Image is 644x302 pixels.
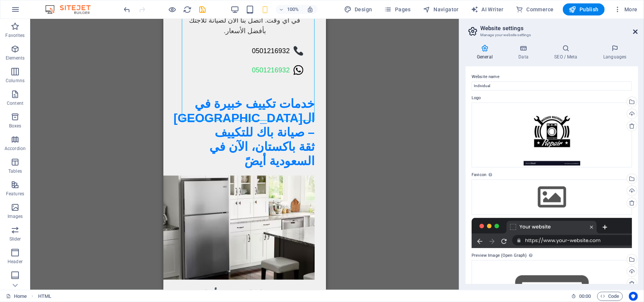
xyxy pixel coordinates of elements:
span: Design [344,6,372,13]
button: Commerce [513,3,557,15]
label: Favicon [472,170,632,179]
p: Favorites [5,32,25,38]
label: Preview Image (Open Graph) [472,251,632,260]
i: Undo: Change pages (Ctrl+Z) [123,5,132,14]
a: Click to cancel selection. Double-click to open Pages [6,292,27,301]
h4: General [466,44,507,60]
button: Pages [381,3,414,15]
button: Usercentrics [629,292,638,301]
i: Save (Ctrl+S) [198,5,207,14]
p: Features [6,191,24,197]
span: Publish [569,6,599,13]
p: Tables [8,168,22,174]
div: Select files from the file manager, stock photos, or upload file(s) [472,179,632,215]
button: More [611,3,641,15]
h4: Languages [592,44,638,60]
button: Code [597,292,623,301]
button: AI Writer [468,3,507,15]
p: Slider [9,236,21,242]
p: Boxes [9,123,22,129]
span: Pages [384,6,411,13]
p: Content [7,100,23,106]
p: Columns [6,78,25,84]
img: Editor Logo [43,5,100,14]
nav: breadcrumb [38,292,51,301]
h2: Website settings [480,25,638,32]
span: More [614,6,638,13]
button: save [198,5,207,14]
span: Navigator [423,6,459,13]
button: Publish [563,3,605,15]
button: undo [123,5,132,14]
label: Website name [472,72,632,81]
label: Logo [472,94,632,103]
button: 100% [276,5,303,14]
h6: 100% [287,5,299,14]
span: : [584,293,586,299]
span: Click to select. Double-click to edit [38,292,51,301]
div: 23958454-bWst2XiQQt0wQDq4a7bTBw.jpg [472,103,632,167]
p: Elements [6,55,25,61]
p: Header [8,259,23,265]
input: Name... [472,81,632,90]
span: Commerce [516,6,554,13]
p: Accordion [5,146,26,152]
h4: SEO / Meta [543,44,592,60]
h3: Manage your website settings [480,32,623,38]
button: reload [183,5,192,14]
h6: Session time [571,292,591,301]
span: Code [601,292,619,301]
span: AI Writer [471,6,504,13]
button: Navigator [420,3,462,15]
h4: Data [507,44,543,60]
p: Images [8,213,23,219]
button: Design [341,3,375,15]
span: 00 00 [579,292,591,301]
